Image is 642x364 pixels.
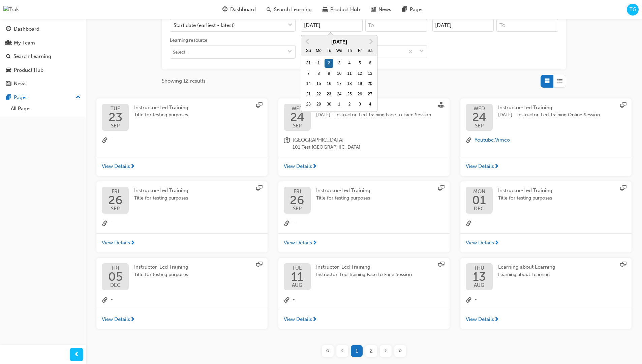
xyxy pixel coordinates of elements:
[472,123,486,128] span: SEP
[466,187,626,214] a: MON01DECInstructor-Led TrainingTitle for testing purposes
[325,69,333,78] div: Choose Tuesday, September 9th, 2025
[284,187,444,214] a: FRI26SEPInstructor-Led TrainingTitle for testing purposes
[108,283,123,288] span: DEC
[304,47,313,55] div: Su
[284,315,312,323] span: View Details
[325,59,333,68] div: Choose Tuesday, September 2nd, 2025
[111,136,113,145] span: -
[108,194,123,206] span: 26
[96,310,268,329] a: View Details
[438,185,444,192] span: sessionType_ONLINE_URL-icon
[341,347,343,355] span: ‹
[284,263,444,290] a: TUE11AUGInstructor-Led TrainingInstructor-Led Training Face to Face Session
[256,262,262,269] span: sessionType_ONLINE_URL-icon
[498,264,555,270] span: Learning about Learning
[217,3,261,17] a: guage-iconDashboard
[312,317,317,323] span: next-icon
[356,347,358,355] span: 1
[498,194,552,202] span: Title for testing purposes
[466,239,494,247] span: View Details
[256,185,262,192] span: sessionType_ONLINE_URL-icon
[293,219,295,228] span: -
[6,81,11,87] span: news-icon
[419,47,424,56] span: down-icon
[291,266,303,271] span: TUE
[498,111,600,119] span: [DATE] - Instructor-Led Training Online Session
[274,6,312,13] span: Search Learning
[278,157,450,176] a: View Details
[316,187,370,193] span: Instructor-Led Training
[335,100,344,109] div: Choose Wednesday, October 1st, 2025
[74,351,79,359] span: prev-icon
[290,123,304,128] span: SEP
[325,100,333,109] div: Choose Tuesday, September 30th, 2025
[3,37,83,49] a: My Team
[96,233,268,253] a: View Details
[326,347,330,355] span: «
[466,219,472,228] span: link-icon
[284,136,444,151] a: location-icon[GEOGRAPHIC_DATA]101 Test [GEOGRAPHIC_DATA]
[473,266,486,271] span: THU
[316,194,370,202] span: Title for testing purposes
[314,80,323,88] div: Choose Monday, September 15th, 2025
[330,6,360,13] span: Product Hub
[14,94,28,101] div: Pages
[222,5,227,14] span: guage-icon
[102,187,262,214] a: FRI26SEPInstructor-Led TrainingTitle for testing purposes
[335,80,344,88] div: Choose Wednesday, September 17th, 2025
[290,189,304,194] span: FRI
[498,271,555,279] span: Learning about Learning
[316,111,431,119] span: [DATE] - Instructor-Led Training Face to Face Session
[325,47,333,55] div: Tu
[302,36,313,47] button: Previous Month
[364,345,378,357] button: Page 2
[366,36,376,47] button: Next Month
[472,194,486,206] span: 01
[134,187,188,193] span: Instructor-Led Training
[102,315,130,323] span: View Details
[284,104,444,131] a: WED24SEPInstructor-Led Training[DATE] - Instructor-Led Training Face to Face Session
[466,136,472,145] span: link-icon
[345,59,354,68] div: Choose Thursday, September 4th, 2025
[96,181,268,252] button: FRI26SEPInstructor-Led TrainingTitle for testing purposeslink-icon-View Details
[345,90,354,99] div: Choose Thursday, September 25th, 2025
[345,47,354,55] div: Th
[472,189,486,194] span: MON
[432,19,494,32] input: Enrollment cut off date
[13,53,51,60] div: Search Learning
[14,25,39,33] div: Dashboard
[109,123,122,128] span: SEP
[14,80,27,88] div: News
[378,6,391,13] span: News
[130,240,135,246] span: next-icon
[460,157,632,176] a: View Details
[496,19,558,32] input: To
[6,67,11,73] span: car-icon
[314,59,323,68] div: Choose Monday, September 1st, 2025
[366,47,374,55] div: Sa
[111,296,113,304] span: -
[356,69,364,78] div: Choose Friday, September 12th, 2025
[557,77,562,85] span: List
[356,59,364,68] div: Choose Friday, September 5th, 2025
[108,266,123,271] span: FRI
[494,164,499,170] span: next-icon
[620,262,626,269] span: sessionType_ONLINE_URL-icon
[498,187,552,193] span: Instructor-Led Training
[3,64,83,77] a: Product Hub
[102,239,130,247] span: View Details
[472,106,486,111] span: WED
[134,264,188,270] span: Instructor-Led Training
[473,283,486,288] span: AUG
[3,23,83,35] a: Dashboard
[304,80,313,88] div: Choose Sunday, September 14th, 2025
[108,189,123,194] span: FRI
[630,6,636,13] span: TG
[304,59,313,68] div: Choose Sunday, August 31st, 2025
[293,296,295,304] span: -
[378,345,393,357] button: Next page
[460,258,632,329] button: THU13AUGLearning about LearningLearning about Learninglink-icon-View Details
[3,78,83,90] a: News
[335,59,344,68] div: Choose Wednesday, September 3rd, 2025
[385,347,387,355] span: ›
